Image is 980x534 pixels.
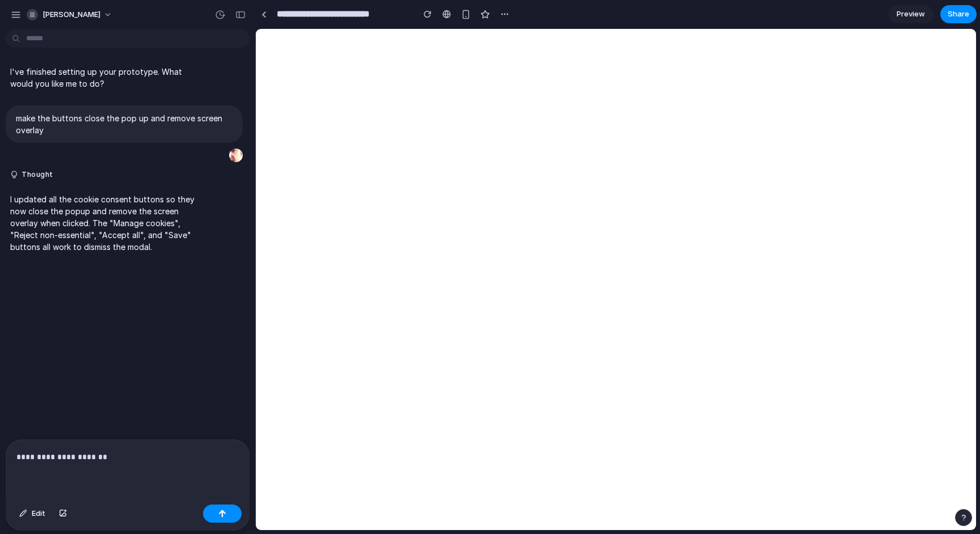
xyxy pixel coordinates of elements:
span: [PERSON_NAME] [43,9,100,20]
button: [PERSON_NAME] [22,6,118,24]
p: I've finished setting up your prototype. What would you like me to do? [10,66,200,90]
p: make the buttons close the pop up and remove screen overlay [16,112,233,136]
span: Share [948,9,969,20]
button: Share [940,5,977,23]
button: Edit [14,505,51,523]
span: Edit [32,508,45,519]
p: I updated all the cookie consent buttons so they now close the popup and remove the screen overla... [10,193,200,253]
span: Preview [897,9,925,20]
a: Preview [888,5,933,23]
